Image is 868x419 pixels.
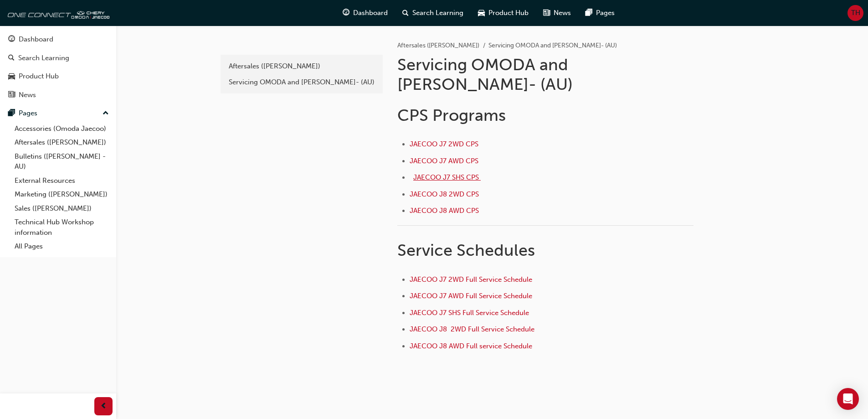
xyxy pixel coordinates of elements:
a: JAECOO J7 SHS CPS [413,173,481,181]
span: guage-icon [343,7,349,19]
span: Pages [596,8,615,18]
a: JAECOO J8 2WD CPS [410,190,479,198]
span: car-icon [478,7,485,19]
button: DashboardSearch LearningProduct HubNews [4,29,113,105]
span: CPS Programs [397,105,506,125]
span: News [554,8,571,18]
a: All Pages [11,239,113,253]
a: Marketing ([PERSON_NAME]) [11,187,113,202]
img: oneconnect [5,4,109,22]
a: Product Hub [4,68,113,85]
button: Pages [4,105,113,122]
a: pages-iconPages [578,4,622,22]
a: JAECOO J7 2WD CPS [410,140,480,148]
a: Servicing OMODA and [PERSON_NAME]- (AU) [224,74,379,90]
div: Dashboard [19,34,53,45]
a: Bulletins ([PERSON_NAME] - AU) [11,150,113,174]
a: Sales ([PERSON_NAME]) [11,202,113,216]
div: Aftersales ([PERSON_NAME]) [229,61,375,72]
span: search-icon [8,54,15,62]
a: JAECOO J8 AWD Full service Schedule [410,342,532,350]
a: news-iconNews [536,4,578,22]
span: Dashboard [353,8,388,18]
span: TH [851,8,860,18]
a: External Resources [11,174,113,188]
a: Search Learning [4,50,113,67]
span: pages-icon [8,109,15,118]
div: Search Learning [18,53,69,63]
span: guage-icon [8,36,15,44]
span: news-icon [543,7,550,19]
li: Servicing OMODA and [PERSON_NAME]- (AU) [488,41,617,51]
a: JAECOO J8 2WD Full Service Schedule [410,325,534,333]
a: guage-iconDashboard [335,4,395,22]
div: Pages [19,108,37,119]
a: car-iconProduct Hub [471,4,536,22]
div: News [19,90,36,100]
a: JAECOO J7 SHS Full Service Schedule [410,309,531,317]
a: Aftersales ([PERSON_NAME]) [11,135,113,150]
a: JAECOO J8 AWD CPS [410,207,479,215]
span: prev-icon [100,401,107,412]
a: News [4,87,113,103]
span: Search Learning [412,8,463,18]
span: car-icon [8,72,15,81]
a: Aftersales ([PERSON_NAME]) [397,41,479,49]
button: TH [847,5,863,21]
div: Open Intercom Messenger [837,388,859,410]
a: Technical Hub Workshop information [11,215,113,239]
span: Service Schedules [397,240,535,260]
span: pages-icon [586,7,592,19]
div: Servicing OMODA and [PERSON_NAME]- (AU) [229,77,375,88]
a: JAECOO J7 AWD CPS [410,157,480,165]
a: JAECOO J7 2WD Full Service Schedule [410,275,532,284]
a: Accessories (Omoda Jaecoo) [11,122,113,136]
span: Product Hub [488,8,529,18]
a: search-iconSearch Learning [395,4,471,22]
div: Product Hub [19,71,59,82]
a: Aftersales ([PERSON_NAME]) [224,58,379,74]
span: up-icon [103,108,109,119]
span: news-icon [8,91,15,99]
h1: Servicing OMODA and [PERSON_NAME]- (AU) [397,55,696,94]
span: search-icon [402,7,409,19]
a: Dashboard [4,31,113,48]
a: JAECOO J7 AWD Full Service Schedule [410,292,534,300]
